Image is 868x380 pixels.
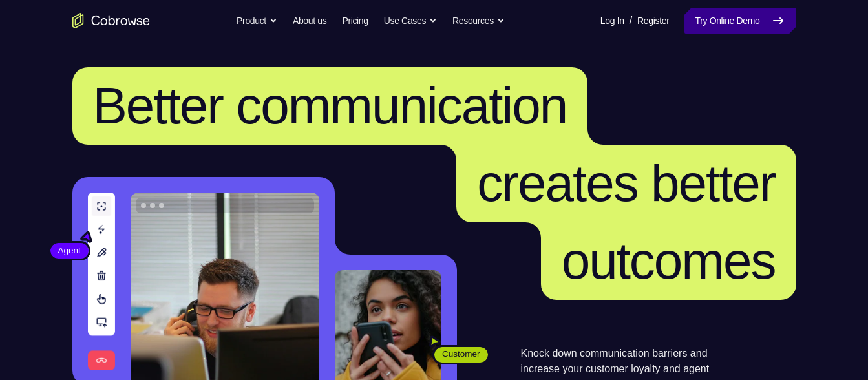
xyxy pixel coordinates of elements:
[293,8,326,34] a: About us
[452,8,505,34] button: Resources
[562,232,776,290] span: outcomes
[637,8,669,34] a: Register
[684,8,796,34] a: Try Online Demo
[600,8,624,34] a: Log In
[342,8,368,34] a: Pricing
[237,8,277,34] button: Product
[384,8,437,34] button: Use Cases
[630,13,632,28] span: /
[72,13,150,28] a: Go to the home page
[93,77,567,134] span: Better communication
[477,154,775,212] span: creates better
